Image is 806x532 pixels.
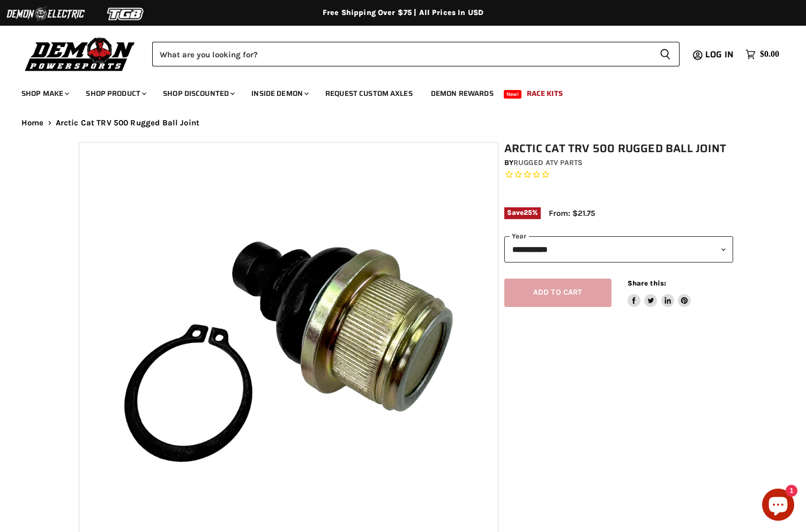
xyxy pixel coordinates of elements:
[21,118,44,128] a: Home
[152,42,651,66] input: Search
[760,49,779,59] span: $0.00
[524,208,532,216] span: 25
[504,157,733,169] div: by
[700,50,740,59] a: Log in
[13,78,777,104] ul: Main menu
[152,42,680,66] form: Product
[740,47,785,62] a: $0.00
[504,90,522,99] span: New!
[513,158,583,167] a: Rugged ATV Parts
[423,83,502,104] a: Demon Rewards
[705,48,734,61] span: Log in
[21,35,139,73] img: Demon Powersports
[504,142,733,155] h1: Arctic Cat TRV 500 Rugged Ball Joint
[504,207,541,219] span: Save %
[519,83,571,104] a: Race Kits
[504,169,733,181] span: Rated 0.0 out of 5 stars 0 reviews
[155,83,241,104] a: Shop Discounted
[651,42,680,66] button: Search
[243,83,315,104] a: Inside Demon
[504,236,733,263] select: year
[628,279,666,287] span: Share this:
[317,83,421,104] a: Request Custom Axles
[628,279,691,307] aside: Share this:
[759,489,797,523] inbox-online-store-chat: Shopify online store chat
[549,208,595,218] span: From: $21.75
[5,4,86,24] img: Demon Electric Logo 2
[56,118,199,128] span: Arctic Cat TRV 500 Rugged Ball Joint
[78,83,153,104] a: Shop Product
[13,83,76,104] a: Shop Make
[86,4,166,24] img: TGB Logo 2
